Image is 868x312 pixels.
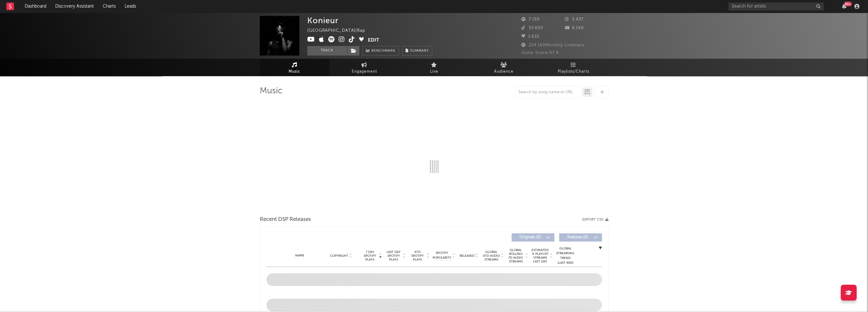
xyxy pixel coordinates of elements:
button: 99+ [842,4,846,9]
span: 7 Day Spotify Plays [362,250,378,262]
span: Copyright [330,254,348,258]
span: 5 437 [565,17,584,22]
a: Live [399,59,469,76]
span: Playlists/Charts [558,68,589,76]
span: Audience [494,68,513,76]
span: Estimated % Playlist Streams Last Day [532,248,549,263]
span: Recent DSP Releases [260,216,311,223]
span: Benchmark [371,47,395,55]
span: Global ATD Audio Streams [483,250,500,262]
span: Spotify Popularity [433,251,451,260]
span: Global Rolling 7D Audio Streams [507,248,525,263]
span: 1 635 [521,35,539,39]
span: 224 160 Monthly Listeners [521,43,584,47]
button: Features(0) [559,233,602,242]
span: Music [289,68,300,76]
span: Last Day Spotify Plays [385,250,402,262]
button: Summary [402,46,432,56]
span: 33 800 [521,26,543,30]
button: Track [307,46,347,56]
span: Originals ( 0 ) [516,236,545,239]
a: Audience [469,59,539,76]
span: Summary [410,49,429,53]
button: Originals(0) [512,233,554,242]
span: Jump Score: 97.4 [521,51,559,55]
a: Music [260,59,330,76]
span: Features ( 0 ) [563,236,592,239]
div: Name [279,253,321,258]
a: Benchmark [362,46,399,56]
a: Engagement [330,59,399,76]
span: Engagement [352,68,377,76]
span: 6 140 [565,26,584,30]
div: Global Streaming Trend (Last 60D) [556,246,575,265]
span: Released [460,254,474,258]
a: Playlists/Charts [539,59,609,76]
div: Konieur [307,16,338,25]
button: Export CSV [582,218,609,222]
button: Edit [368,36,379,44]
input: Search for artists [728,3,824,10]
div: [GEOGRAPHIC_DATA] | Rap [307,27,373,35]
span: ATD Spotify Plays [409,250,426,262]
div: 99 + [844,2,852,6]
span: 7 159 [521,17,540,22]
span: Live [430,68,438,76]
input: Search by song name or URL [515,90,582,95]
